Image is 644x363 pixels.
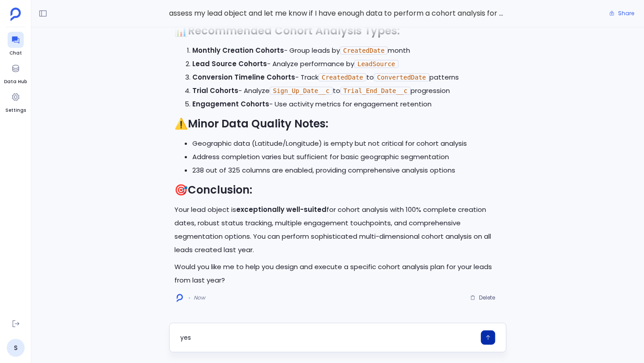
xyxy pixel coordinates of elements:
[180,333,475,342] textarea: yes
[340,87,411,95] code: Trial_End_Date__c
[192,46,284,55] strong: Monthly Creation Cohorts
[10,8,21,21] img: petavue logo
[604,7,640,20] button: Share
[374,73,429,81] code: ConvertedDate
[479,294,495,301] span: Delete
[8,50,24,57] span: Chat
[192,150,501,164] li: Address completion varies but sufficient for basic geographic segmentation
[318,73,366,81] code: CreatedDate
[192,99,269,109] strong: Engagement Cohorts
[192,72,295,82] strong: Conversion Timeline Cohorts
[192,137,501,150] li: Geographic data (Latitude/Longitude) is empty but not critical for cohort analysis
[174,260,501,287] p: Would you like me to help you design and execute a specific cohort analysis plan for your leads f...
[5,107,26,114] span: Settings
[194,294,205,301] span: Now
[188,182,252,197] strong: Conclusion:
[7,339,25,357] a: S
[8,32,24,57] a: Chat
[192,44,501,57] li: - Group leads by month
[270,87,332,95] code: Sign_Up_Date__c
[192,86,238,95] strong: Trial Cohorts
[354,60,398,68] code: LeadSource
[169,8,506,19] span: assess my lead object and let me know if I have enough data to perform a cohort analysis for all ...
[618,10,634,17] span: Share
[177,294,183,302] img: logo
[236,205,326,214] strong: exceptionally well-suited
[188,116,328,131] strong: Minor Data Quality Notes:
[174,116,501,131] h2: ⚠️
[174,182,501,198] h2: 🎯
[4,60,27,85] a: Data Hub
[4,78,27,85] span: Data Hub
[464,291,501,304] button: Delete
[340,46,388,55] code: CreatedDate
[192,71,501,84] li: - Track to patterns
[192,59,267,68] strong: Lead Source Cohorts
[192,57,501,71] li: - Analyze performance by
[192,164,501,177] li: 238 out of 325 columns are enabled, providing comprehensive analysis options
[192,97,501,111] li: - Use activity metrics for engagement retention
[5,89,26,114] a: Settings
[174,203,501,257] p: Your lead object is for cohort analysis with 100% complete creation dates, robust status tracking...
[192,84,501,97] li: - Analyze to progression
